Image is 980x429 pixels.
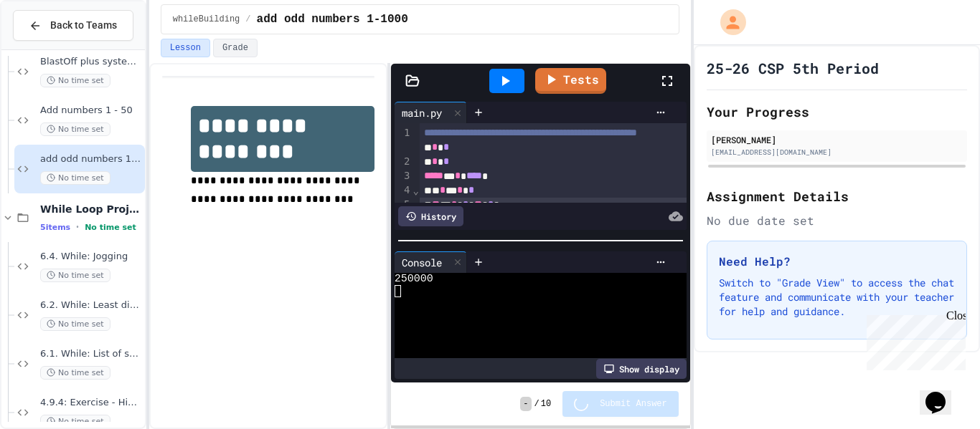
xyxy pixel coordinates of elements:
[395,183,413,198] div: 4
[535,68,606,94] a: Tests
[40,122,110,136] span: No time set
[85,223,136,232] span: No time set
[40,348,142,360] span: 6.1. While: List of squares
[705,6,750,39] div: My Account
[520,397,531,411] span: -
[257,11,408,28] span: add odd numbers 1-1000
[40,203,142,216] span: While Loop Projects
[76,221,79,233] span: •
[920,372,966,415] iframe: chat widget
[395,126,413,155] div: 1
[541,398,551,410] span: 10
[40,74,110,87] span: No time set
[40,171,110,185] span: No time set
[707,212,967,229] div: No due date set
[6,6,99,91] div: Chat with us now!Close
[245,14,250,25] span: /
[395,273,433,285] span: 250000
[711,133,963,146] div: [PERSON_NAME]
[707,58,879,78] h1: 25-26 CSP 5th Period
[40,56,142,68] span: BlastOff plus system check
[40,223,70,232] span: 5 items
[707,102,967,122] h2: Your Progress
[398,206,463,226] div: History
[395,105,449,120] div: main.py
[395,155,413,169] div: 2
[395,169,413,183] div: 3
[40,251,142,263] span: 6.4. While: Jogging
[40,317,110,331] span: No time set
[707,186,967,206] h2: Assignment Details
[534,398,540,410] span: /
[596,359,687,379] div: Show display
[861,309,966,370] iframe: chat widget
[711,147,963,158] div: [EMAIL_ADDRESS][DOMAIN_NAME]
[40,153,142,165] span: add odd numbers 1-1000
[173,14,240,25] span: whileBuilding
[161,39,210,57] button: Lesson
[50,18,117,33] span: Back to Teams
[719,253,955,270] h3: Need Help?
[395,255,449,270] div: Console
[40,415,110,428] span: No time set
[40,299,142,312] span: 6.2. While: Least divisor
[600,398,667,410] span: Submit Answer
[413,185,420,196] span: Fold line
[40,366,110,380] span: No time set
[395,198,413,212] div: 5
[213,39,258,57] button: Grade
[719,276,955,319] p: Switch to "Grade View" to access the chat feature and communicate with your teacher for help and ...
[40,105,142,117] span: Add numbers 1 - 50
[40,397,142,409] span: 4.9.4: Exercise - Higher or Lower I
[40,269,110,282] span: No time set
